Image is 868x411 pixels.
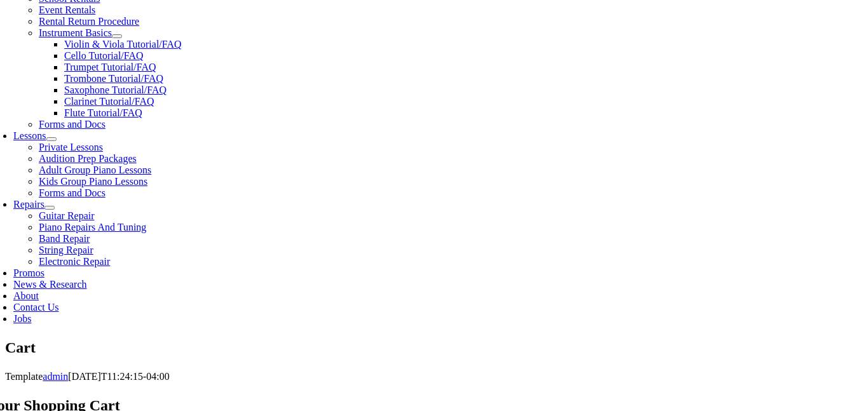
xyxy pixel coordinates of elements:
[39,176,147,187] a: Kids Group Piano Lessons
[5,337,863,359] h1: Cart
[39,142,103,152] a: Private Lessons
[112,34,122,38] button: Open submenu of Instrument Basics
[64,96,154,107] a: Clarinet Tutorial/FAQ
[39,27,112,38] a: Instrument Basics
[39,233,90,244] a: Band Repair
[64,50,144,61] a: Cello Tutorial/FAQ
[64,84,166,95] a: Saxophone Tutorial/FAQ
[39,222,146,232] a: Piano Repairs And Tuning
[39,187,105,198] a: Forms and Docs
[5,337,863,359] section: Page Title Bar
[39,256,110,267] a: Electronic Repair
[64,73,163,84] a: Trombone Tutorial/FAQ
[68,371,169,382] span: [DATE]T11:24:15-04:00
[39,16,139,27] a: Rental Return Procedure
[64,107,142,118] a: Flute Tutorial/FAQ
[64,39,182,50] a: Violin & Viola Tutorial/FAQ
[13,313,31,324] a: Jobs
[13,290,39,301] a: About
[5,371,43,382] span: Template
[43,371,68,382] a: admin
[13,199,44,210] a: Repairs
[39,210,95,221] a: Guitar Repair
[39,4,95,15] a: Event Rentals
[39,119,105,130] a: Forms and Docs
[44,206,55,210] button: Open submenu of Repairs
[13,302,59,313] a: Contact Us
[46,137,57,141] button: Open submenu of Lessons
[39,165,151,175] a: Adult Group Piano Lessons
[13,267,44,278] a: Promos
[64,62,156,72] a: Trumpet Tutorial/FAQ
[39,153,137,164] a: Audition Prep Packages
[39,245,93,255] a: String Repair
[13,279,87,290] a: News & Research
[13,130,46,141] a: Lessons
